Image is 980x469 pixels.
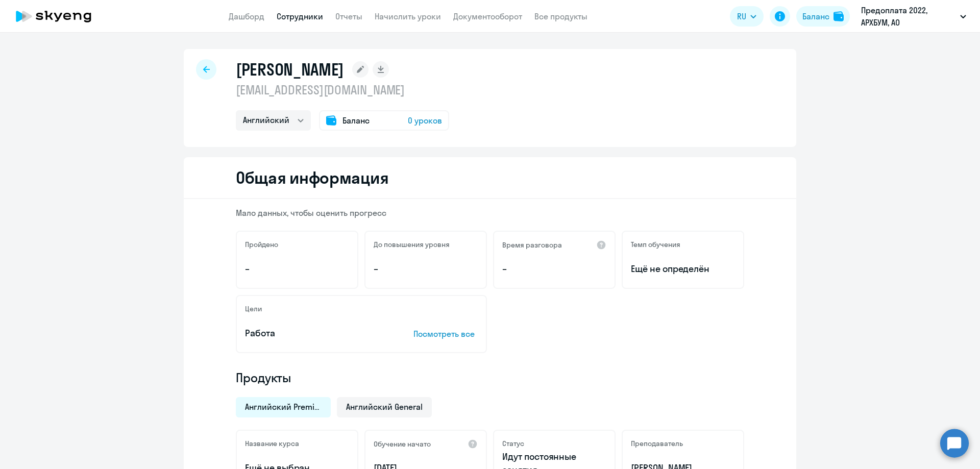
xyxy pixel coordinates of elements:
span: 0 уроков [408,114,442,127]
h5: Преподаватель [631,439,683,448]
h5: Цели [245,304,262,313]
p: [EMAIL_ADDRESS][DOMAIN_NAME] [236,82,449,98]
p: – [245,262,349,276]
h5: Время разговора [502,240,562,250]
button: RU [730,6,764,27]
h5: Пройдено [245,240,278,249]
a: Начислить уроки [375,11,441,21]
img: balance [834,11,844,21]
span: Ещё не определён [631,262,735,276]
h1: [PERSON_NAME] [236,59,344,80]
h5: Название курса [245,439,299,448]
h2: Общая информация [236,167,388,188]
h5: Темп обучения [631,240,680,249]
span: RU [737,10,746,22]
p: Посмотреть все [413,328,478,340]
p: Работа [245,327,382,340]
button: Балансbalance [796,6,850,27]
h5: До повышения уровня [374,240,450,249]
a: Документооборот [453,11,522,21]
p: – [502,262,606,276]
p: Мало данных, чтобы оценить прогресс [236,207,744,218]
h5: Статус [502,439,524,448]
p: Предоплата 2022, АРХБУМ, АО [861,4,956,29]
button: Предоплата 2022, АРХБУМ, АО [856,4,971,29]
span: Английский Premium [245,401,322,412]
a: Все продукты [534,11,587,21]
a: Дашборд [229,11,264,21]
a: Сотрудники [277,11,323,21]
h4: Продукты [236,369,744,386]
h5: Обучение начато [374,439,431,449]
div: Баланс [802,10,829,22]
a: Отчеты [335,11,362,21]
p: – [374,262,478,276]
span: Английский General [346,401,423,412]
span: Баланс [342,114,370,127]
